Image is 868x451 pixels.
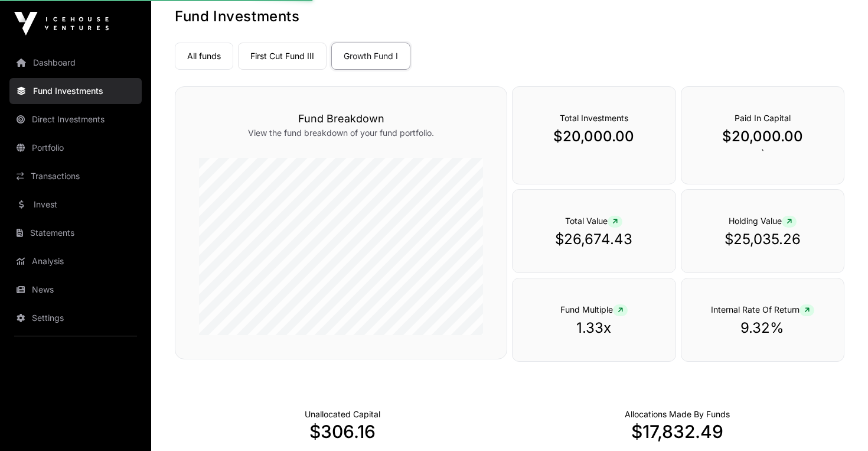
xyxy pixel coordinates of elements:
span: Holding Value [729,216,797,226]
a: Portfolio [9,135,142,161]
div: ` [681,86,844,184]
p: 9.32% [705,319,820,338]
h3: Fund Breakdown [199,111,483,127]
a: Transactions [9,163,142,189]
p: $17,832.49 [510,421,844,442]
span: Internal Rate Of Return [711,304,814,314]
a: Invest [9,192,142,218]
p: $25,035.26 [705,230,820,249]
a: News [9,277,142,303]
p: 1.33x [536,319,651,338]
iframe: Chat Widget [809,394,868,451]
h1: Fund Investments [175,7,844,26]
p: Capital Deployed Into Companies [625,408,730,420]
a: Settings [9,305,142,331]
a: Direct Investments [9,106,142,132]
p: $306.16 [175,421,510,442]
img: Icehouse Ventures Logo [14,12,109,35]
span: Fund Multiple [560,304,628,314]
a: Analysis [9,248,142,274]
span: Total Value [565,216,622,226]
a: Dashboard [9,50,142,76]
p: View the fund breakdown of your fund portfolio. [199,127,483,139]
span: Paid In Capital [735,113,791,123]
a: First Cut Fund III [238,43,327,70]
a: Statements [9,220,142,246]
span: Total Investments [560,113,628,123]
p: $20,000.00 [536,127,651,146]
a: Fund Investments [9,78,142,104]
p: Cash not yet allocated [305,408,380,420]
p: $20,000.00 [705,127,820,146]
a: All funds [175,43,233,70]
a: Growth Fund I [331,43,410,70]
p: $26,674.43 [536,230,651,249]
